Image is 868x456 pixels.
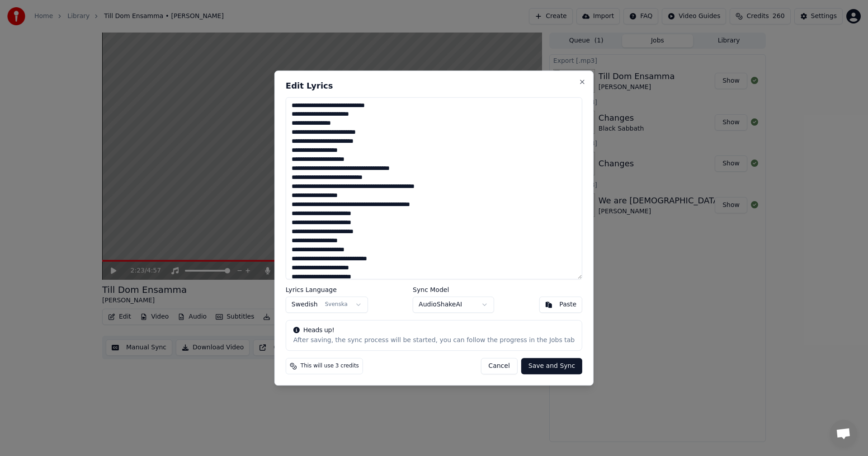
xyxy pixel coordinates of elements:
label: Lyrics Language [286,287,368,293]
div: Paste [559,300,576,309]
button: Paste [539,296,582,313]
div: Heads up! [293,326,575,335]
span: This will use 3 credits [301,362,359,370]
button: Save and Sync [521,358,582,374]
button: Cancel [481,358,517,374]
label: Sync Model [413,287,494,293]
div: After saving, the sync process will be started, you can follow the progress in the Jobs tab [293,336,575,345]
h2: Edit Lyrics [286,82,582,90]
